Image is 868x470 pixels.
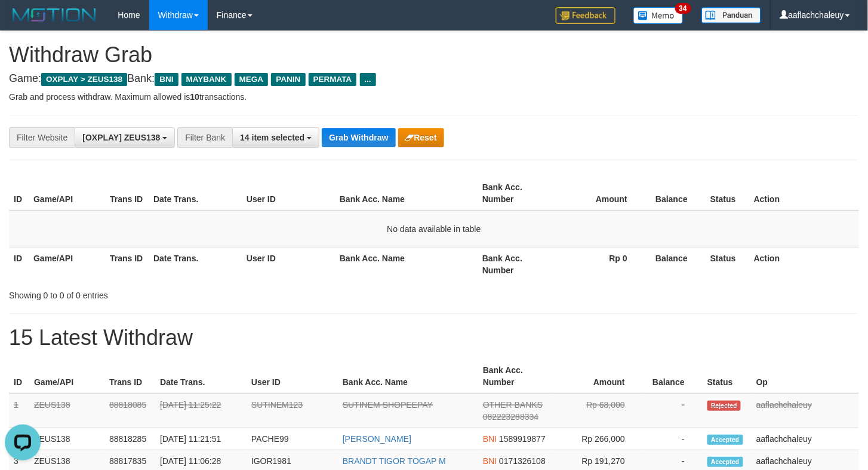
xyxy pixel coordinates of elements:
[483,400,543,410] span: OTHER BANKS
[343,434,411,444] a: [PERSON_NAME]
[483,434,497,444] span: BNI
[29,176,105,210] th: Game/API
[155,393,247,428] td: [DATE] 11:25:22
[706,176,749,210] th: Status
[104,428,155,450] td: 88818285
[242,176,335,210] th: User ID
[9,176,29,210] th: ID
[478,359,553,393] th: Bank Acc. Number
[478,247,554,281] th: Bank Acc. Number
[335,247,478,281] th: Bank Acc. Name
[29,428,104,450] td: ZEUS138
[232,127,319,148] button: 14 item selected
[9,285,353,301] div: Showing 0 to 0 of 0 entries
[9,43,859,67] h1: Withdraw Grab
[181,73,232,86] span: MAYBANK
[41,73,127,86] span: OXPLAY > ZEUS138
[155,428,247,450] td: [DATE] 11:21:51
[177,127,232,148] div: Filter Bank
[343,400,433,410] a: SUTINEM SHOPEEPAY
[29,393,104,428] td: ZEUS138
[706,247,749,281] th: Status
[322,128,395,147] button: Grab Withdraw
[707,457,743,467] span: Accepted
[271,73,305,86] span: PANIN
[104,393,155,428] td: 88818085
[478,176,554,210] th: Bank Acc. Number
[9,393,29,428] td: 1
[242,247,335,281] th: User ID
[338,359,478,393] th: Bank Acc. Name
[645,247,706,281] th: Balance
[155,73,178,86] span: BNI
[9,91,859,103] p: Grab and process withdraw. Maximum allowed is transactions.
[554,176,645,210] th: Amount
[707,401,741,411] span: Rejected
[82,133,160,142] span: [OXPLAY] ZEUS138
[9,247,29,281] th: ID
[247,428,338,450] td: PACHE99
[9,127,75,148] div: Filter Website
[701,7,761,23] img: panduan.png
[643,359,703,393] th: Balance
[643,393,703,428] td: -
[240,133,304,142] span: 14 item selected
[752,428,859,450] td: aaflachchaleuy
[483,412,538,422] span: Copy 082223288334 to clipboard
[553,393,643,428] td: Rp 68,000
[190,92,199,102] strong: 10
[335,176,478,210] th: Bank Acc. Name
[752,393,859,428] td: aaflachchaleuy
[556,7,615,24] img: Feedback.jpg
[703,359,752,393] th: Status
[309,73,357,86] span: PERMATA
[247,393,338,428] td: SUTINEM123
[105,176,149,210] th: Trans ID
[155,359,247,393] th: Date Trans.
[75,127,175,148] button: [OXPLAY] ZEUS138
[149,247,242,281] th: Date Trans.
[9,210,859,248] td: No data available in table
[675,3,691,14] span: 34
[9,326,859,350] h1: 15 Latest Withdraw
[149,176,242,210] th: Date Trans.
[554,247,645,281] th: Rp 0
[749,176,859,210] th: Action
[247,359,338,393] th: User ID
[749,247,859,281] th: Action
[104,359,155,393] th: Trans ID
[553,359,643,393] th: Amount
[633,7,684,24] img: Button%20Memo.svg
[9,359,29,393] th: ID
[29,359,104,393] th: Game/API
[398,128,444,147] button: Reset
[645,176,706,210] th: Balance
[643,428,703,450] td: -
[5,5,41,41] button: Open LiveChat chat widget
[499,456,546,466] span: Copy 0171326108 to clipboard
[360,73,376,86] span: ...
[483,456,497,466] span: BNI
[29,247,105,281] th: Game/API
[9,73,859,85] h4: Game: Bank:
[9,6,100,24] img: MOTION_logo.png
[235,73,269,86] span: MEGA
[105,247,149,281] th: Trans ID
[752,359,859,393] th: Op
[343,456,446,466] a: BRANDT TIGOR TOGAP M
[553,428,643,450] td: Rp 266,000
[707,435,743,445] span: Accepted
[499,434,546,444] span: Copy 1589919877 to clipboard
